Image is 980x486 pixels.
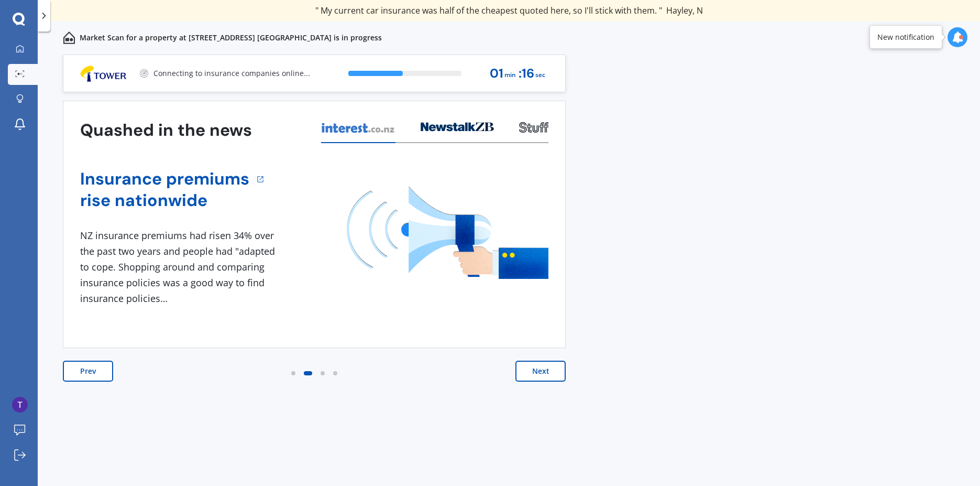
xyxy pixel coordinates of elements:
button: Next [515,361,566,382]
p: Connecting to insurance companies online... [153,68,310,79]
div: New notification [877,32,934,42]
p: Market Scan for a property at [STREET_ADDRESS] [GEOGRAPHIC_DATA] is in progress [80,33,382,43]
a: rise nationwide [80,190,249,211]
div: NZ insurance premiums had risen 34% over the past two years and people had "adapted to cope. Shop... [80,228,279,306]
img: ACg8ocLNOkUNnSVteft_QKISm_XFT2ubSR1z43m05uL0jUGY3LnuBw=s96-c [12,397,28,413]
span: : 16 [519,67,534,81]
span: sec [535,68,545,82]
img: Logo_4 [72,64,135,83]
img: media image [347,186,548,279]
a: Insurance premiums [80,168,249,190]
span: 01 [490,67,503,81]
button: Prev [63,361,113,382]
h3: Quashed in the news [80,120,252,141]
span: min [504,68,516,82]
img: home-and-contents.b802091223b8502ef2dd.svg [63,31,75,44]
